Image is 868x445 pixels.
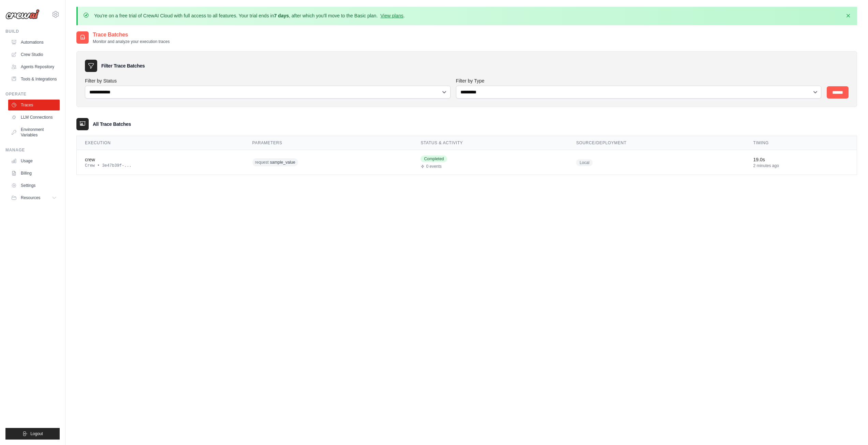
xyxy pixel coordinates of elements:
span: sample_value [270,160,295,165]
a: LLM Connections [8,112,60,123]
span: request [255,160,269,165]
a: Traces [8,100,60,110]
a: Crew Studio [8,49,60,60]
th: Timing [745,136,857,150]
th: Status & Activity [412,136,568,150]
div: Manage [5,147,60,153]
span: Local [576,159,593,166]
h3: All Trace Batches [93,121,131,128]
p: Monitor and analyze your execution traces [93,39,170,44]
img: Logo [5,9,40,19]
a: Billing [8,168,60,179]
a: Agents Repository [8,61,60,72]
a: Tools & Integrations [8,74,60,85]
label: Filter by Status [85,77,451,84]
span: Logout [30,431,43,436]
div: 19.0s [753,156,849,163]
a: Usage [8,155,60,166]
a: Settings [8,180,60,191]
div: crew [85,156,236,163]
span: Completed [421,155,447,162]
th: Execution [77,136,244,150]
button: Resources [8,192,60,203]
div: request: sample_value [252,157,383,168]
p: You're on a free trial of CrewAI Cloud with full access to all features. Your trial ends in , aft... [94,12,405,19]
span: Resources [21,195,40,201]
div: 2 minutes ago [753,163,849,168]
div: Crew • 3e47b39f-... [85,163,236,168]
tr: View details for crew execution [77,150,857,175]
th: Parameters [244,136,413,150]
strong: 7 days [274,13,289,18]
h2: Trace Batches [93,31,170,39]
a: Automations [8,37,60,48]
div: Build [5,29,60,34]
span: 0 events [426,164,441,169]
a: Environment Variables [8,124,60,140]
a: View plans [380,13,403,18]
button: Logout [5,428,60,440]
label: Filter by Type [456,77,822,84]
h3: Filter Trace Batches [101,62,145,69]
div: Operate [5,91,60,97]
th: Source/Deployment [568,136,745,150]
